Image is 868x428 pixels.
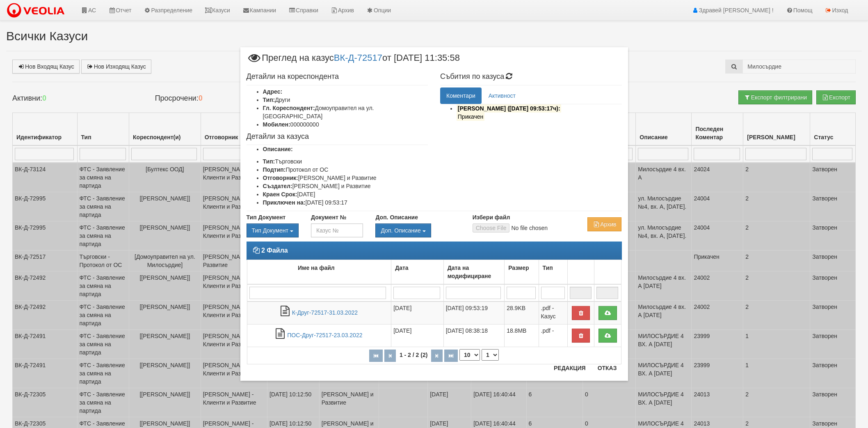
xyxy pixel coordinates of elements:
tr: К-Друг-72517-31.03.2022.pdf - Казус [247,301,621,324]
b: Дата на модифициране [448,265,491,279]
a: ВК-Д-72517 [334,53,382,63]
b: Отговорник: [263,175,298,181]
span: Тип Документ [252,227,288,234]
td: Тип: No sort applied, activate to apply an ascending sort [539,260,568,285]
a: ПОС-Друг-72517-23.03.2022 [287,332,362,338]
a: Активност [482,87,522,104]
tr: ПОС-Друг-72517-23.03.2022.pdf - [247,324,621,347]
li: Протокол от ОС [263,166,428,174]
h4: Събития по казуса [440,73,622,81]
b: Гл. Кореспондент: [263,105,315,111]
label: Доп. Описание [375,213,418,221]
b: Име на файл [298,265,335,271]
li: Търговски [263,157,428,166]
div: Двоен клик, за изчистване на избраната стойност. [247,223,299,237]
select: Брой редове на страница [459,349,480,361]
button: Доп. Описание [375,223,431,237]
b: Приключен на: [263,199,306,206]
li: [PERSON_NAME] и Развитие [263,182,428,190]
button: Първа страница [369,350,383,362]
li: Домоуправител на ул. [GEOGRAPHIC_DATA] [263,104,428,120]
b: Създател: [263,183,292,189]
b: Описание: [263,146,293,152]
button: Архив [587,217,621,231]
mark: Прикачен [457,112,484,121]
td: [DATE] [391,324,443,347]
label: Тип Документ [247,213,286,221]
span: 1 - 2 / 2 (2) [397,352,429,358]
b: Размер [508,265,529,271]
td: Размер: No sort applied, activate to apply an ascending sort [505,260,539,285]
div: Двоен клик, за изчистване на избраната стойност. [375,223,460,237]
button: Следваща страница [431,350,443,362]
b: Тип [543,265,553,271]
span: Преглед на казус от [DATE] 11:35:58 [247,53,460,69]
input: Казус № [311,223,363,237]
td: 28.9KB [505,301,539,324]
b: Дата [395,265,408,271]
td: Дата: No sort applied, activate to apply an ascending sort [391,260,443,285]
a: К-Друг-72517-31.03.2022 [292,309,358,316]
b: Тип: [263,158,275,165]
b: Мобилен: [263,121,290,128]
button: Тип Документ [247,223,299,237]
b: Адрес: [263,88,283,95]
a: Коментари [440,87,482,104]
td: : No sort applied, activate to apply an ascending sort [568,260,594,285]
b: Тип: [263,97,275,103]
button: Последна страница [444,350,458,362]
li: [PERSON_NAME] и Развитие [263,174,428,182]
td: 18.8MB [505,324,539,347]
li: Други [263,96,428,104]
mark: [PERSON_NAME] ([DATE] 09:53:17ч): [457,104,561,113]
td: [DATE] 09:53:19 [443,301,504,324]
h4: Детайли за казуса [247,133,428,141]
td: Дата на модифициране: No sort applied, activate to apply an ascending sort [443,260,504,285]
li: 000000000 [263,120,428,129]
li: Изпратено до кореспондента [457,104,622,121]
button: Предишна страница [384,350,396,362]
select: Страница номер [482,349,499,361]
li: [DATE] [263,190,428,198]
td: [DATE] [391,301,443,324]
td: Име на файл: No sort applied, activate to apply an ascending sort [247,260,391,285]
span: Доп. Описание [381,227,420,234]
label: Избери файл [473,213,510,221]
b: Краен Срок: [263,191,297,198]
li: [DATE] 09:53:17 [263,198,428,207]
td: : No sort applied, activate to apply an ascending sort [594,260,621,285]
td: .pdf - Казус [539,301,568,324]
label: Документ № [311,213,346,221]
h4: Детайли на кореспондента [247,73,428,81]
td: [DATE] 08:38:18 [443,324,504,347]
strong: 2 Файла [261,247,288,254]
b: Подтип: [263,166,286,173]
td: .pdf - [539,324,568,347]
